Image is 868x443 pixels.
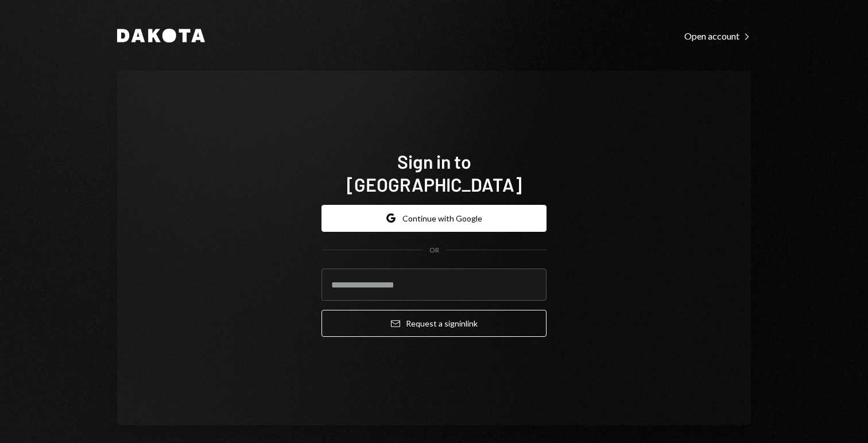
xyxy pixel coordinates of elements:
button: Request a signinlink [321,310,547,337]
button: Continue with Google [321,205,547,232]
div: Open account [684,30,751,42]
a: Open account [684,29,751,42]
h1: Sign in to [GEOGRAPHIC_DATA] [321,150,547,196]
div: OR [429,246,439,255]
